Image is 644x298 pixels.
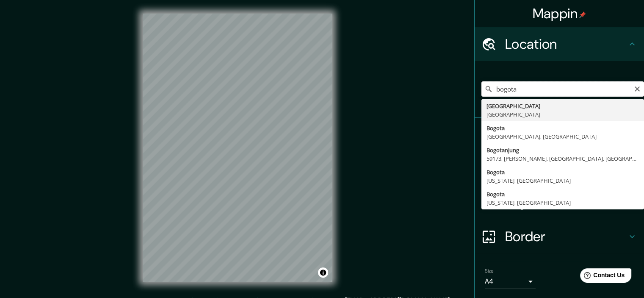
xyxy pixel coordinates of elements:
[486,146,639,154] div: Bogotanjung
[486,198,639,207] div: [US_STATE], [GEOGRAPHIC_DATA]
[579,11,586,18] img: pin-icon.png
[486,168,639,176] div: Bogota
[486,176,639,185] div: [US_STATE], [GEOGRAPHIC_DATA]
[485,275,536,288] div: A4
[486,102,639,110] div: [GEOGRAPHIC_DATA]
[143,14,332,282] canvas: Map
[475,186,644,220] div: Layout
[486,154,639,163] div: 59173, [PERSON_NAME], [GEOGRAPHIC_DATA], [GEOGRAPHIC_DATA]
[481,81,644,97] input: Pick your city or area
[486,124,639,132] div: Bogota
[485,267,494,275] label: Size
[533,5,586,22] h4: Mappin
[475,27,644,61] div: Location
[634,84,641,92] button: Clear
[486,110,639,119] div: [GEOGRAPHIC_DATA]
[505,228,627,245] h4: Border
[475,152,644,186] div: Style
[569,265,635,289] iframe: Help widget launcher
[505,36,627,53] h4: Location
[475,220,644,253] div: Border
[318,267,328,278] button: Toggle attribution
[505,194,627,211] h4: Layout
[486,132,639,141] div: [GEOGRAPHIC_DATA], [GEOGRAPHIC_DATA]
[475,118,644,152] div: Pins
[486,190,639,198] div: Bogota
